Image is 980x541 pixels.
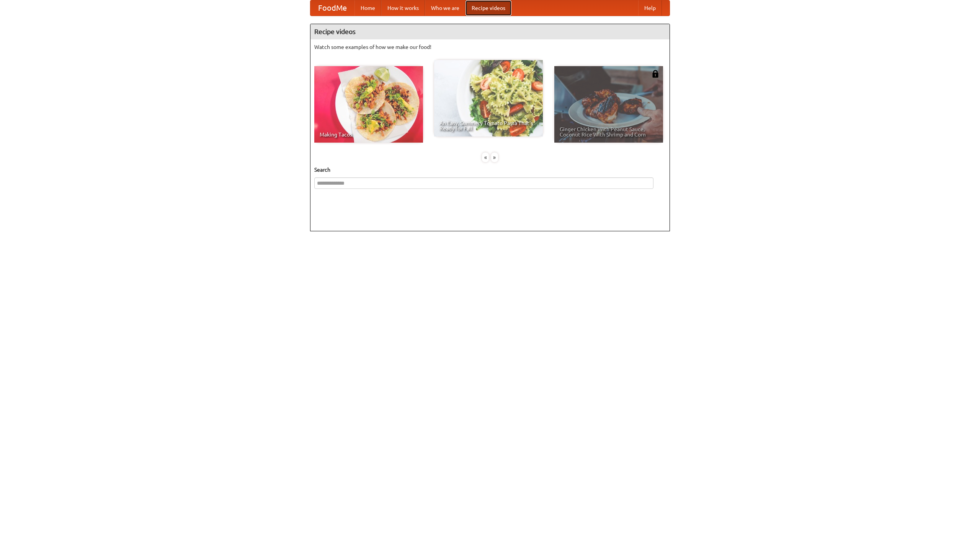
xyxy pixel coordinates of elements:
h5: Search [314,166,666,174]
h4: Recipe videos [310,24,670,39]
span: Making Tacos [320,132,418,137]
img: 483408.png [652,70,659,78]
a: Help [638,0,662,16]
div: « [482,153,489,162]
a: Who we are [425,0,465,16]
a: An Easy, Summery Tomato Pasta That's Ready for Fall [434,60,543,136]
a: FoodMe [310,0,354,16]
a: Recipe videos [465,0,511,16]
a: Making Tacos [314,66,423,143]
div: » [491,153,498,162]
p: Watch some examples of how we make our food! [314,43,666,51]
a: Home [354,0,381,16]
a: How it works [381,0,425,16]
span: An Easy, Summery Tomato Pasta That's Ready for Fall [439,120,537,131]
